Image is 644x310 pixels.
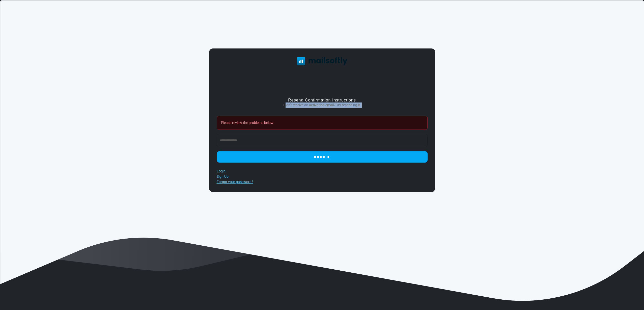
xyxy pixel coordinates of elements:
a: Sign Up [217,174,229,178]
div: Please review the problems below: [217,116,428,130]
h3: Resend Confirmation Instructions [217,98,428,102]
img: Mailsoftly [297,57,347,65]
p: Didn't receive an activation email? Try resending it. [217,102,428,108]
a: Forgot your password? [217,180,253,184]
a: Login [217,169,226,173]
